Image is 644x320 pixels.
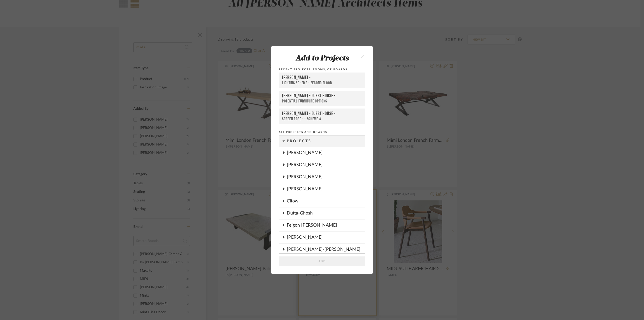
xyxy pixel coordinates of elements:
[355,51,370,61] button: close
[287,232,365,243] div: [PERSON_NAME]
[287,135,365,147] div: Projects
[282,81,362,86] div: LIGHTING SCHEME - SECOND FLOOR
[282,111,362,117] div: [PERSON_NAME] - Guest House -
[287,159,365,171] div: [PERSON_NAME]
[287,183,365,195] div: [PERSON_NAME]
[287,147,365,159] div: [PERSON_NAME]
[287,207,365,219] div: Dutta-Ghosh
[282,75,362,81] div: [PERSON_NAME] -
[279,67,365,72] div: Recent Projects, Rooms, or Boards
[287,220,365,231] div: Feigon [PERSON_NAME]
[282,99,362,104] div: Potential Furniture Options
[282,117,362,122] div: Screen Porch - Scheme A
[282,93,362,99] div: [PERSON_NAME] - Guest House -
[279,130,365,134] div: All Projects and Boards
[287,171,365,183] div: [PERSON_NAME]
[279,256,365,266] button: Add
[287,244,365,255] div: [PERSON_NAME]-[PERSON_NAME]
[287,195,365,207] div: Citow
[279,54,365,63] div: Add to Projects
